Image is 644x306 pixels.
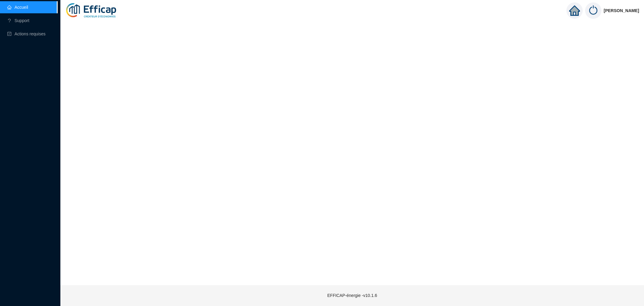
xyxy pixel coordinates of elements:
span: home [569,5,580,16]
a: homeAccueil [7,5,28,10]
span: [PERSON_NAME] [604,1,639,20]
span: EFFICAP-énergie - v10.1.6 [327,293,377,298]
span: Actions requises [14,31,46,36]
img: power [585,2,601,19]
a: questionSupport [7,18,29,23]
span: check-square [7,32,11,36]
